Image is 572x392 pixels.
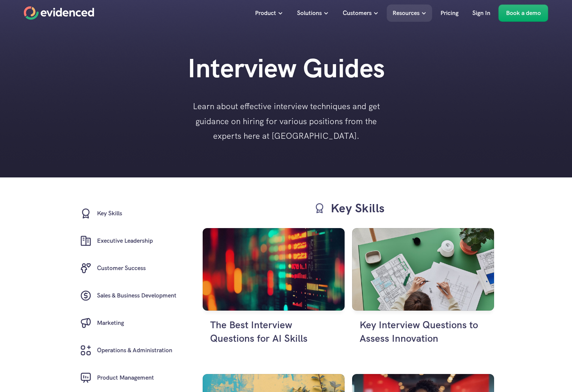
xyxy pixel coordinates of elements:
p: Resources [393,8,420,18]
h4: Key Interview Questions to Assess Innovation [360,318,487,345]
h6: Executive Leadership [97,236,153,246]
p: Pricing [441,8,458,18]
p: Solutions [297,8,322,18]
img: Abstract digital display data [203,228,345,311]
a: Sales & Business Development [73,282,182,309]
a: Abstract digital display dataThe Best Interview Questions for AI Skills [203,228,345,366]
h6: Marketing [97,318,124,328]
h6: Key Skills [97,209,122,218]
h6: Sales & Business Development [97,291,176,300]
a: Product Management [73,364,182,392]
h3: Key Skills [331,200,385,217]
img: An employee innovating on some designs [352,228,494,311]
h1: Interview Guides [136,53,436,84]
a: Home [24,6,94,20]
h6: Operations & Administration [97,345,172,355]
a: An employee innovating on some designsKey Interview Questions to Assess Innovation [352,228,494,366]
a: Customer Success [73,255,182,282]
p: Learn about effective interview techniques and get guidance on hiring for various positions from ... [193,99,380,144]
a: Operations & Administration [73,337,182,364]
h6: Product Management [97,373,154,383]
a: Executive Leadership [73,227,182,255]
h4: The Best Interview Questions for AI Skills [210,318,337,345]
a: Book a demo [499,5,548,22]
a: Marketing [73,309,182,337]
p: Sign In [472,8,490,18]
a: Sign In [467,5,496,22]
h6: Customer Success [97,263,146,273]
p: Product [255,8,276,18]
a: Key Skills [73,200,182,227]
a: Pricing [435,5,464,22]
p: Customers [343,8,372,18]
p: Book a demo [506,8,541,18]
